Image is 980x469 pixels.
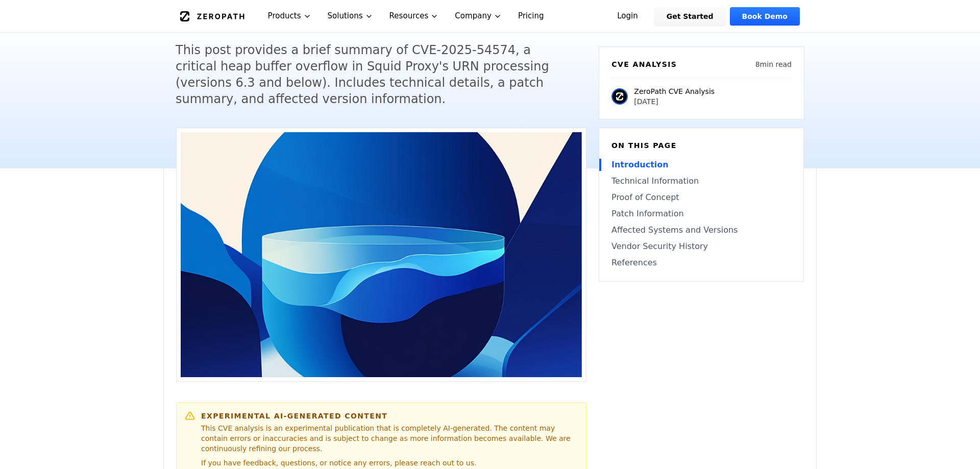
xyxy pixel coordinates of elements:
[201,411,578,421] h6: Experimental AI-Generated Content
[611,159,791,171] a: Introduction
[755,59,792,69] p: 8 min read
[611,257,791,269] a: References
[611,88,628,105] img: ZeroPath CVE Analysis
[611,59,677,69] h6: CVE Analysis
[181,132,582,377] img: Squid Proxy CVE-2025-54574 Heap Buffer Overflow: Brief Summary and Patch Guidance
[611,224,791,236] a: Affected Systems and Versions
[654,7,726,26] a: Get Started
[201,458,578,468] p: If you have feedback, questions, or notice any errors, please reach out to us.
[730,7,800,26] a: Book Demo
[634,86,715,96] p: ZeroPath CVE Analysis
[634,96,715,107] p: [DATE]
[176,42,568,107] h5: This post provides a brief summary of CVE-2025-54574, a critical heap buffer overflow in Squid Pr...
[201,423,578,454] p: This CVE analysis is an experimental publication that is completely AI-generated. The content may...
[611,240,791,253] a: Vendor Security History
[611,191,791,204] a: Proof of Concept
[611,208,791,220] a: Patch Information
[611,140,791,151] h6: On this page
[611,175,791,187] a: Technical Information
[605,7,650,26] a: Login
